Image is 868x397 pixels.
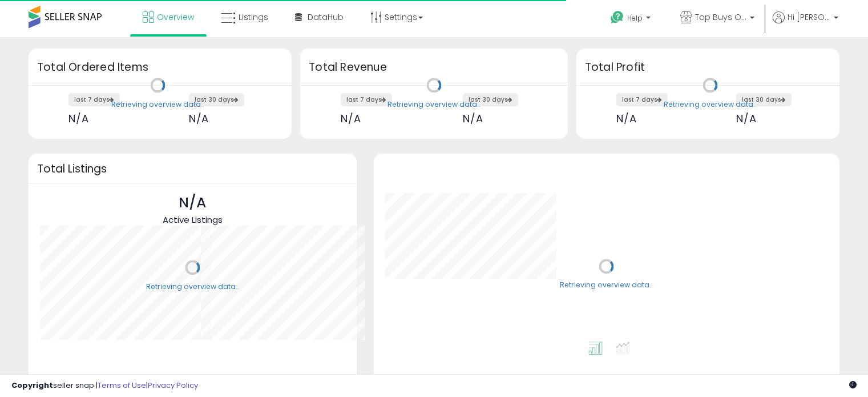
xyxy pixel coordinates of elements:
[627,13,643,23] span: Help
[560,280,653,291] div: Retrieving overview data..
[111,99,204,110] div: Retrieving overview data..
[11,380,53,391] strong: Copyright
[695,11,746,23] span: Top Buys Only!
[601,2,662,37] a: Help
[773,11,838,37] a: Hi [PERSON_NAME]
[308,11,344,23] span: DataHub
[610,10,624,25] i: Get Help
[157,11,194,23] span: Overview
[239,11,268,23] span: Listings
[664,99,757,110] div: Retrieving overview data..
[146,282,239,292] div: Retrieving overview data..
[788,11,830,23] span: Hi [PERSON_NAME]
[11,380,198,391] div: seller snap | |
[387,99,481,110] div: Retrieving overview data..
